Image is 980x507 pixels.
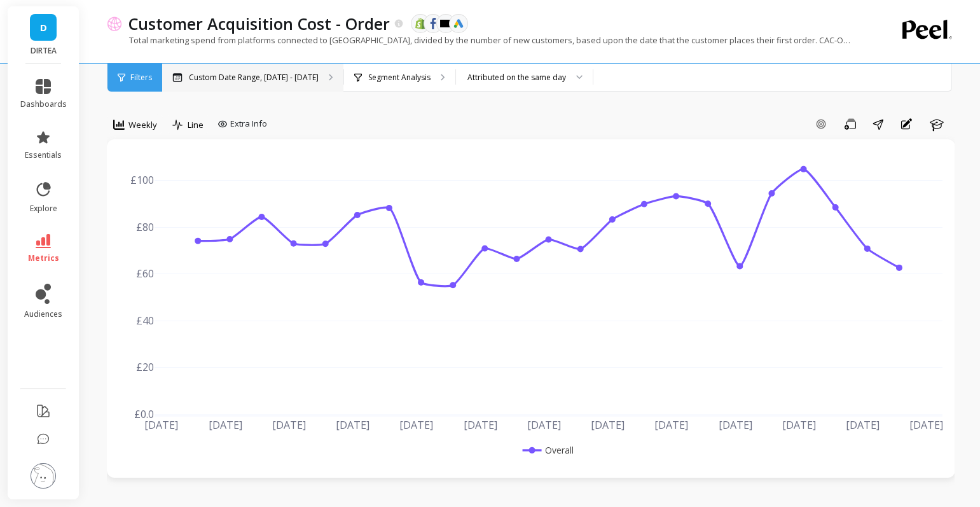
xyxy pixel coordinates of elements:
[20,46,67,56] p: DIRTEA
[415,18,426,29] img: api.shopify.svg
[427,18,439,29] img: api.fb.svg
[107,34,850,46] p: Total marketing spend from platforms connected to [GEOGRAPHIC_DATA], divided by the number of new...
[230,118,267,130] span: Extra Info
[128,119,157,131] span: Weekly
[189,73,319,83] p: Custom Date Range, [DATE] - [DATE]
[440,20,452,27] img: api.klaviyo.svg
[467,71,566,83] div: Attributed on the same day
[128,13,390,34] p: Customer Acquisition Cost - Order
[453,18,464,29] img: api.google.svg
[25,150,62,160] span: essentials
[28,253,59,263] span: metrics
[31,463,56,489] img: profile picture
[368,73,431,83] p: Segment Analysis
[107,16,122,31] img: header icon
[20,99,67,109] span: dashboards
[24,309,62,319] span: audiences
[188,119,204,131] span: Line
[40,20,47,35] span: D
[130,73,152,83] span: Filters
[30,204,57,214] span: explore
